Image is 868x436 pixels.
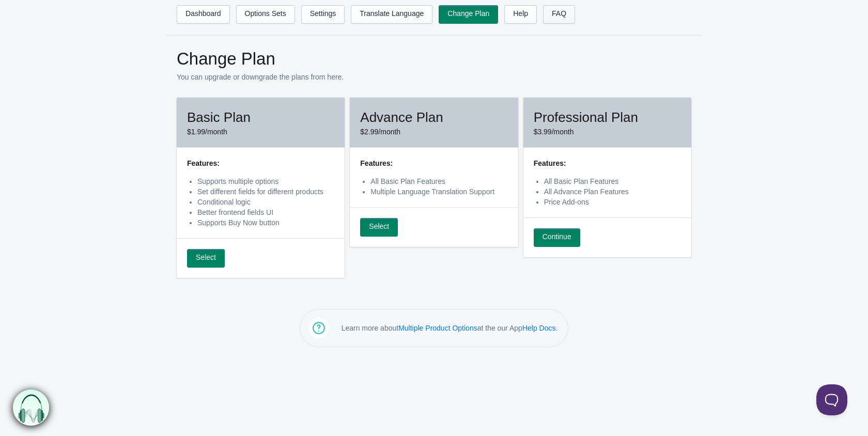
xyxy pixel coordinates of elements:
[544,197,681,207] li: Price Add-ons
[351,5,432,24] a: Translate Language
[816,384,847,415] iframe: Toggle Customer Support
[534,128,574,136] span: $3.99/month
[177,5,230,24] a: Dashboard
[534,159,566,167] strong: Features:
[360,108,507,127] h2: Advance Plan
[534,108,681,127] h2: Professional Plan
[360,218,398,237] a: Select
[301,5,345,24] a: Settings
[544,176,681,186] li: All Basic Plan Features
[534,228,580,247] a: Continue
[197,217,334,228] li: Supports Buy Now button
[439,5,498,24] a: Change Plan
[177,49,691,69] h1: Change Plan
[187,108,334,127] h2: Basic Plan
[522,324,556,332] a: Help Docs
[187,159,220,167] strong: Features:
[398,324,477,332] a: Multiple Product Options
[543,5,575,24] a: FAQ
[187,128,227,136] span: $1.99/month
[197,207,334,217] li: Better frontend fields UI
[177,72,691,82] p: You can upgrade or downgrade the plans from here.
[13,390,50,426] img: bxm.png
[370,176,507,186] li: All Basic Plan Features
[504,5,537,24] a: Help
[360,159,393,167] strong: Features:
[370,186,507,197] li: Multiple Language Translation Support
[197,186,334,197] li: Set different fields for different products
[544,186,681,197] li: All Advance Plan Features
[187,249,225,268] a: Select
[236,5,295,24] a: Options Sets
[197,176,334,186] li: Supports multiple options
[342,323,558,333] p: Learn more about at the our App .
[197,197,334,207] li: Conditional logic
[360,128,400,136] span: $2.99/month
